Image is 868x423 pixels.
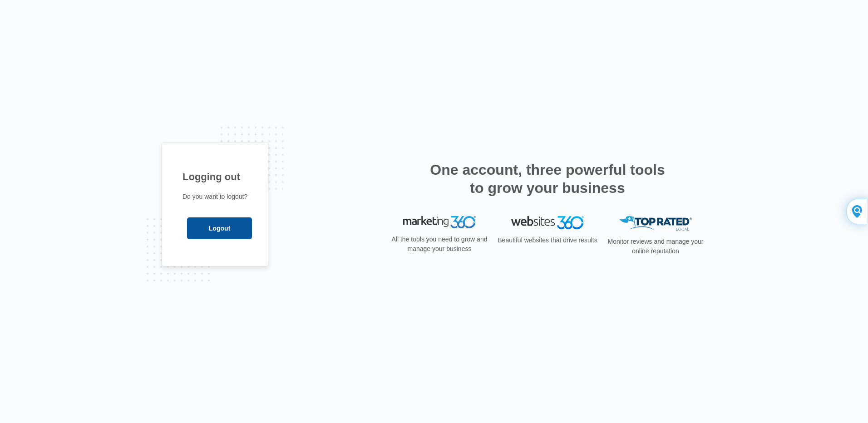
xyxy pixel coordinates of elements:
img: Websites 360 [511,216,584,229]
h2: One account, three powerful tools to grow your business [427,161,668,197]
h1: Logging out [182,169,247,184]
img: Top Rated Local [619,216,692,231]
p: Do you want to logout? [182,192,247,202]
p: Beautiful websites that drive results [497,236,598,245]
img: Marketing 360 [403,216,476,229]
p: All the tools you need to grow and manage your business [389,235,490,254]
p: Monitor reviews and manage your online reputation [605,237,706,256]
input: Logout [187,217,252,239]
